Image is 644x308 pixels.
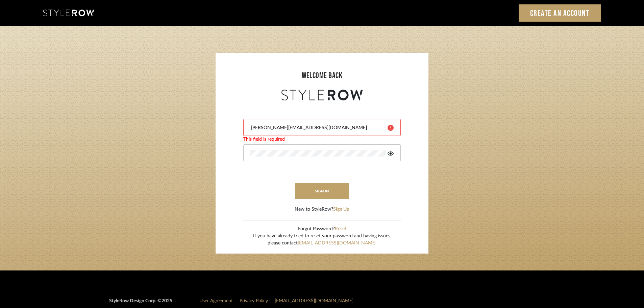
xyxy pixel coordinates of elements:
input: Email Address [250,124,382,131]
div: New to StyleRow? [295,206,349,213]
div: welcome back [222,70,422,82]
a: [EMAIL_ADDRESS][DOMAIN_NAME] [298,241,376,245]
a: Create an Account [519,4,601,22]
a: Privacy Policy [240,299,268,303]
button: sign in [295,183,349,199]
button: Reset [335,226,346,233]
button: Sign Up [333,206,349,213]
div: If you have already tried to reset your password and having issues, please contact [253,233,391,247]
a: User Agreement [199,299,233,303]
div: Forgot Password? [253,226,391,233]
a: [EMAIL_ADDRESS][DOMAIN_NAME] [275,299,353,303]
div: This field is required [243,136,401,143]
